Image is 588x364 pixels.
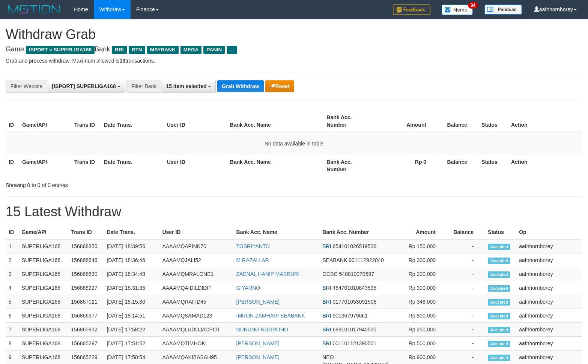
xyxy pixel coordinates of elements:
td: AAAAMQRAFID45 [159,295,233,309]
span: MEGA [180,46,202,54]
span: OCBC [322,271,337,277]
div: Showing 0 to 0 of 0 entries [6,178,239,189]
td: [DATE] 18:31:35 [104,281,159,295]
span: NEO [322,354,334,360]
th: Rp 0 [376,155,438,176]
td: SUPERLIGA168 [19,281,68,295]
th: Balance [438,155,478,176]
td: [DATE] 18:36:46 [104,253,159,267]
span: [ISPORT] SUPERLIGA168 [52,83,116,89]
button: Grab Withdraw [217,80,263,92]
th: Game/API [19,155,71,176]
td: Rp 200,000 [391,267,447,281]
span: Copy 001101121390501 to clipboard [332,340,376,346]
span: Accepted [488,313,510,319]
th: Status [485,225,516,239]
td: - [447,323,485,337]
td: SUPERLIGA168 [19,253,68,267]
span: Copy 017701053091508 to clipboard [332,299,376,305]
th: Status [478,155,508,176]
p: Grab and process withdraw. Maximum allowed is transactions. [6,57,582,64]
td: 4 [6,281,19,295]
div: Filter Website [6,80,47,93]
td: AAAAMQMRALONE1 [159,267,233,281]
td: 6 [6,309,19,323]
td: Rp 300,000 [391,253,447,267]
th: Bank Acc. Name [227,111,324,132]
td: aafnhornborey [516,267,582,281]
th: Balance [438,111,478,132]
span: BRI [322,285,331,291]
td: Rp 150,000 [391,239,447,253]
td: - [447,337,485,351]
td: No data available in table [6,132,582,155]
td: aafnhornborey [516,309,582,323]
a: M RAZALI AR [236,257,269,263]
th: Bank Acc. Name [233,225,320,239]
span: 34 [468,2,478,9]
th: Trans ID [71,111,101,132]
td: aafnhornborey [516,323,582,337]
td: 156865932 [68,323,104,337]
td: 156866977 [68,309,104,323]
button: Reset [265,80,294,92]
td: - [447,309,485,323]
span: BTN [129,46,145,54]
h1: 15 Latest Withdraw [6,204,582,219]
td: Rp 348,000 [391,295,447,309]
td: 1 [6,239,19,253]
span: Accepted [488,258,510,264]
img: panduan.png [484,4,522,15]
td: 156867021 [68,295,104,309]
a: TOBRIYANTO [236,243,270,249]
td: 8 [6,337,19,351]
th: ID [6,111,19,132]
td: [DATE] 17:51:52 [104,337,159,351]
td: AAAAMQJALI52 [159,253,233,267]
th: Status [478,111,508,132]
strong: 10 [119,58,125,64]
a: [PERSON_NAME] [236,299,280,305]
a: [PERSON_NAME] [236,354,280,360]
td: AAAAMQTIMHOKI [159,337,233,351]
th: Amount [376,111,438,132]
img: Feedback.jpg [393,4,430,15]
span: Accepted [488,299,510,306]
td: 2 [6,253,19,267]
th: Bank Acc. Number [319,225,391,239]
td: Rp 800,000 [391,309,447,323]
span: BRI [112,46,126,54]
span: BRI [322,299,331,305]
th: User ID [164,155,227,176]
th: Trans ID [71,155,101,176]
th: Action [508,155,582,176]
th: Date Trans. [101,155,164,176]
td: [DATE] 17:58:22 [104,323,159,337]
td: AAAAMQSAMAD123 [159,309,233,323]
td: - [447,239,485,253]
th: User ID [159,225,233,239]
td: 5 [6,295,19,309]
td: Rp 300,000 [391,281,447,295]
td: SUPERLIGA168 [19,295,68,309]
span: Accepted [488,271,510,278]
td: SUPERLIGA168 [19,267,68,281]
span: Copy 548810070597 to clipboard [339,271,374,277]
td: aafnhornborey [516,295,582,309]
span: Accepted [488,341,510,347]
button: [ISPORT] SUPERLIGA168 [47,80,125,93]
span: Accepted [488,327,510,333]
td: 156868646 [68,253,104,267]
td: - [447,295,485,309]
a: NUNUNG NUGROHO [236,327,288,333]
td: [DATE] 18:15:30 [104,295,159,309]
td: 156868856 [68,239,104,253]
span: ... [227,46,237,54]
td: SUPERLIGA168 [19,323,68,337]
td: Rp 500,000 [391,337,447,351]
span: Copy 654101026519536 to clipboard [332,243,376,249]
td: SUPERLIGA168 [19,337,68,351]
span: Copy 484701010843535 to clipboard [332,285,376,291]
td: Rp 250,000 [391,323,447,337]
td: - [447,267,485,281]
